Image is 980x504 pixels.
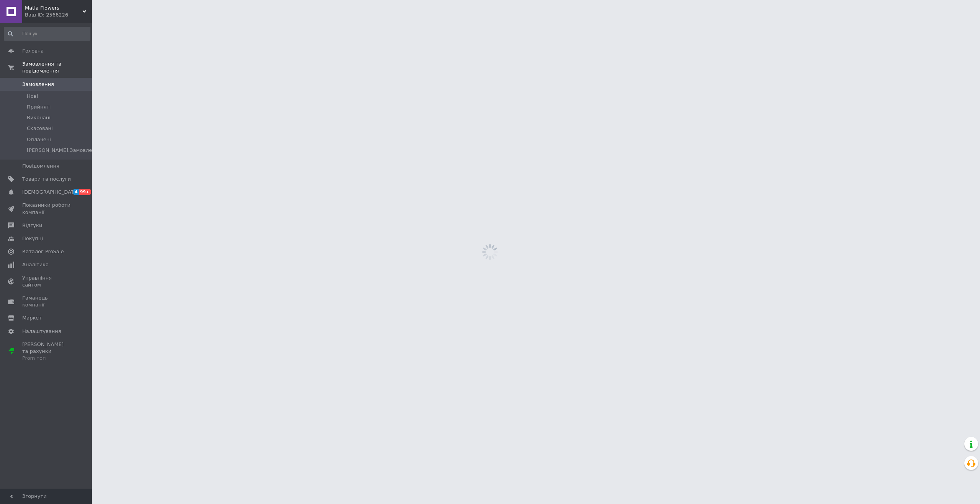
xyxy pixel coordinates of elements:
[22,235,43,242] span: Покупці
[22,202,71,216] span: Показники роботи компанії
[22,355,71,362] div: Prom топ
[22,261,49,268] span: Аналітика
[27,147,102,154] span: [PERSON_NAME].Замовлення
[22,341,71,362] span: [PERSON_NAME] та рахунки
[22,328,61,335] span: Налаштування
[22,222,42,229] span: Відгуки
[22,189,79,196] span: [DEMOGRAPHIC_DATA]
[22,295,71,308] span: Гаманець компанії
[79,189,92,195] span: 99+
[22,248,64,255] span: Каталог ProSale
[22,61,92,74] span: Замовлення та повідомлення
[27,114,51,121] span: Виконані
[25,5,82,12] span: Matla Flowers
[22,81,54,88] span: Замовлення
[22,275,71,288] span: Управління сайтом
[25,12,92,18] div: Ваш ID: 2566226
[27,93,38,100] span: Нові
[27,136,51,143] span: Оплачені
[22,176,71,183] span: Товари та послуги
[22,48,44,54] span: Головна
[73,189,79,195] span: 4
[27,104,51,110] span: Прийняті
[4,27,90,41] input: Пошук
[22,163,59,170] span: Повідомлення
[22,315,42,321] span: Маркет
[27,125,53,132] span: Скасовані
